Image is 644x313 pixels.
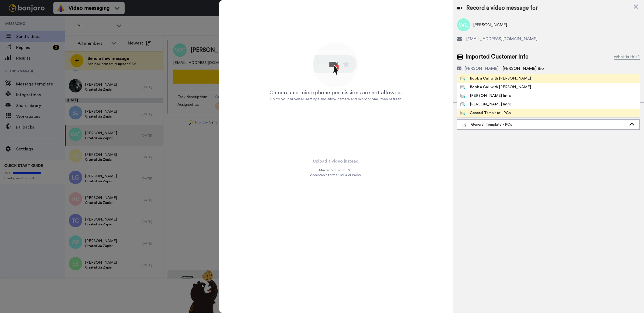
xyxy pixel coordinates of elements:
[460,110,511,116] div: General Template - PCs
[462,123,467,127] img: nextgen-template.svg
[465,53,529,61] span: Imported Customer Info
[460,102,465,107] img: nextgen-template.svg
[310,173,362,177] span: Acceptable format: MP4 or WebM
[311,158,360,165] button: Upload a video instead
[312,42,359,89] img: allow-access.gif
[269,89,402,97] div: Camera and microphone permissions are not allowed.
[319,168,352,172] span: Max video size: 500 MB
[460,94,465,98] img: nextgen-template.svg
[270,97,402,101] span: Go to your browser settings and allow camera and microphone, then refresh.
[460,84,531,90] div: Book a Call with [PERSON_NAME]
[460,111,465,115] img: nextgen-template.svg
[460,85,465,90] img: nextgen-template.svg
[462,122,626,127] div: General Template - PCs
[460,102,511,107] div: [PERSON_NAME] Intro
[614,54,640,60] div: What is this?
[460,77,465,81] img: nextgen-template.svg
[460,93,511,98] div: [PERSON_NAME] Intro
[460,76,531,81] div: Book a Call with [PERSON_NAME]
[466,36,537,42] span: [EMAIL_ADDRESS][DOMAIN_NAME]
[503,66,544,71] span: [PERSON_NAME] Bio
[465,65,499,72] div: [PERSON_NAME]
